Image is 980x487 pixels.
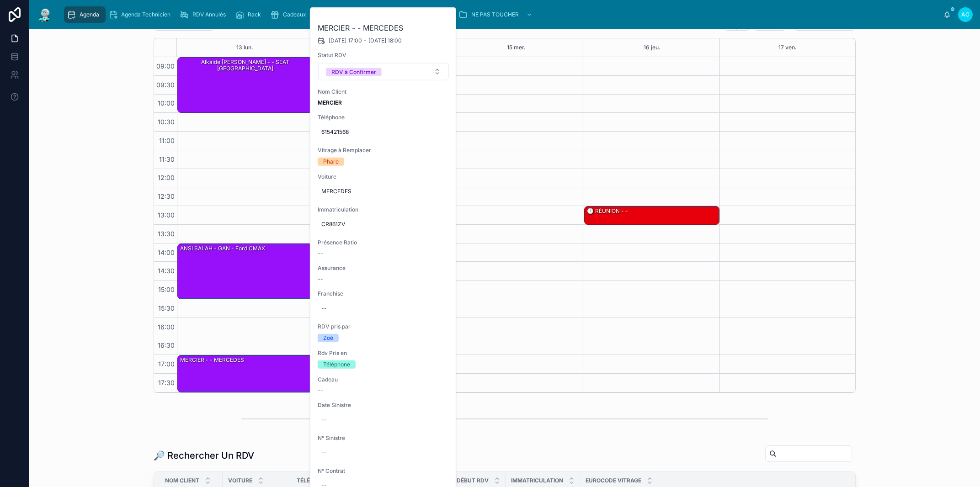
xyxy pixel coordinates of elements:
span: N° Contrat [318,467,449,475]
span: Cadeaux [283,11,306,18]
span: 09:30 [154,81,177,89]
a: Rack [232,6,267,23]
span: 16:00 [155,323,177,331]
div: MERCIER - - MERCEDES [178,355,312,392]
span: 15:30 [156,304,177,312]
span: 13:30 [155,230,177,238]
a: Assurances [392,6,444,23]
img: App logo [37,7,53,22]
span: 14:30 [155,267,177,275]
span: Agenda [80,11,99,18]
span: 10:00 [155,99,177,107]
span: 11:00 [157,137,177,144]
span: Date Début RDV [441,477,489,484]
span: N° Sinistre [318,434,449,442]
span: Voiture [228,477,252,484]
h2: MERCIER - - MERCEDES [318,22,449,33]
span: 10:30 [155,118,177,126]
span: [DATE] 18:00 [368,37,402,44]
span: 12:00 [155,174,177,181]
span: 16:30 [155,341,177,349]
span: AC [961,11,969,18]
span: Agenda Technicien [121,11,170,18]
span: 17:00 [156,360,177,368]
span: Date Sinistre [318,402,449,409]
span: 615421568 [321,128,446,136]
span: -- [318,275,323,283]
div: ANSI SALAH - GAN - Ford CMAX [178,244,312,299]
span: NE PAS TOUCHER [471,11,519,18]
span: 13:00 [155,211,177,219]
button: 13 lun. [236,38,253,57]
span: 09:00 [154,62,177,70]
span: Téléphone [297,477,329,484]
span: Vitrage à Remplacer [318,147,449,154]
div: 🕒 RÉUNION - - [586,207,629,215]
span: [DATE] 17:00 [329,37,362,44]
div: scrollable content [60,5,943,25]
button: Select Button [318,63,449,80]
span: Cadeau [318,376,449,383]
span: Immatriculation [511,477,563,484]
span: RDV pris par [318,323,449,330]
button: 15 mer. [507,38,526,57]
span: -- [318,387,323,394]
button: 16 jeu. [644,38,660,57]
span: Statut RDV [318,52,449,59]
span: - [364,37,367,44]
div: ANSI SALAH - GAN - Ford CMAX [179,244,266,253]
span: CR861ZV [321,221,446,228]
span: Assurance [318,265,449,272]
span: Rdv Pris en [318,349,449,357]
span: RDV Annulés [192,11,226,18]
div: RDV à Confirmer [331,68,376,76]
div: alkaide [PERSON_NAME] - - SEAT [GEOGRAPHIC_DATA] [179,58,312,73]
div: Zoé [323,334,333,342]
span: MERCEDES [321,188,446,195]
div: 🕒 RÉUNION - - [585,206,719,224]
span: Présence Ratio [318,239,449,246]
span: Nom Client [165,477,199,484]
span: Immatriculation [318,206,449,213]
span: 14:00 [155,249,177,256]
a: Agenda [64,6,106,23]
a: Cadeaux [267,6,313,23]
div: -- [321,305,327,312]
div: MERCIER - - MERCEDES [179,356,245,364]
button: 17 ven. [778,38,797,57]
span: Franchise [318,290,449,297]
span: 15:00 [156,286,177,293]
span: -- [318,250,323,257]
span: Nom Client [318,88,449,95]
span: 17:30 [156,379,177,386]
span: Téléphone [318,114,449,121]
a: Agenda Technicien [106,6,177,23]
div: Phare [323,158,339,166]
a: NE PAS TOUCHER [456,6,537,23]
span: 11:30 [157,155,177,163]
div: -- [321,416,327,423]
span: Eurocode Vitrage [586,477,641,484]
a: Dossiers Non Envoyés [313,6,392,23]
a: RDV Annulés [177,6,232,23]
div: alkaide [PERSON_NAME] - - SEAT [GEOGRAPHIC_DATA] [178,58,312,112]
span: Voiture [318,173,449,180]
div: -- [321,449,327,456]
div: Téléphone [323,360,350,369]
h1: 🔎 Rechercher Un RDV [154,449,254,462]
span: 12:30 [155,192,177,200]
span: Rack [248,11,261,18]
strong: MERCIER [318,99,342,106]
